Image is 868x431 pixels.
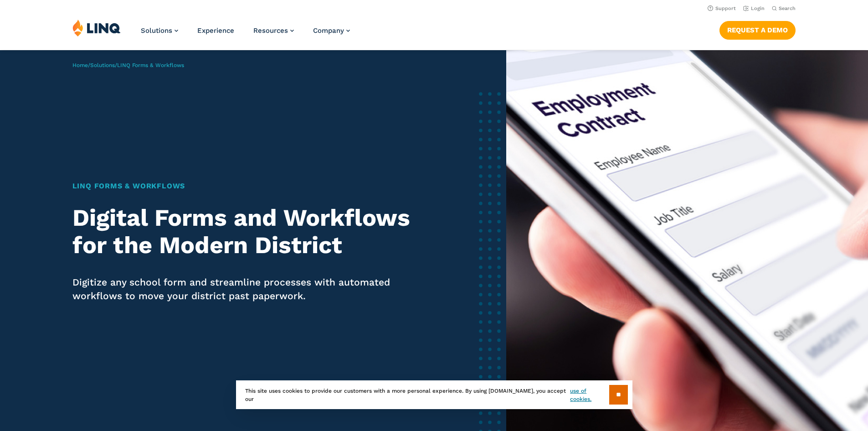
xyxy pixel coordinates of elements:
[72,62,88,68] a: Home
[141,26,172,35] span: Solutions
[141,19,350,49] nav: Primary Navigation
[570,387,609,403] a: use of cookies.
[779,5,796,11] span: Search
[72,275,415,303] p: Digitize any school form and streamline processes with automated workflows to move your district ...
[719,21,796,39] a: Request a Demo
[90,62,115,68] a: Solutions
[253,26,294,35] a: Resources
[72,19,121,36] img: LINQ | K‑12 Software
[72,62,184,68] span: / /
[197,26,234,35] a: Experience
[708,5,736,11] a: Support
[236,380,632,409] div: This site uses cookies to provide our customers with a more personal experience. By using [DOMAIN...
[313,26,344,35] span: Company
[719,19,796,39] nav: Button Navigation
[72,181,415,192] h1: LINQ Forms & Workflows
[72,204,415,259] h2: Digital Forms and Workflows for the Modern District
[772,5,796,12] button: Open Search Bar
[253,26,288,35] span: Resources
[141,26,178,35] a: Solutions
[743,5,765,11] a: Login
[313,26,350,35] a: Company
[117,62,184,68] span: LINQ Forms & Workflows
